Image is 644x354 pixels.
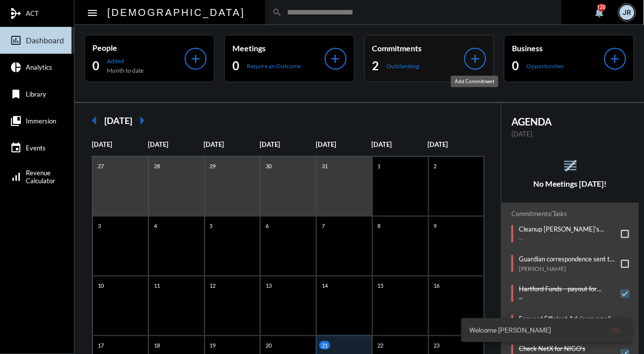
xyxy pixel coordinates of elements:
[10,61,22,73] mat-icon: pie_chart
[26,36,64,45] span: Dashboard
[594,6,606,18] mat-icon: notifications
[92,140,148,148] p: [DATE]
[608,52,622,66] mat-icon: add
[519,295,616,302] p: --
[598,3,606,11] div: 120
[451,76,499,87] div: Add Commitment
[26,63,52,71] span: Analytics
[519,235,616,242] p: --
[10,171,22,183] mat-icon: signal_cellular_alt
[469,325,552,335] span: Welcome [PERSON_NAME]
[10,7,22,19] mat-icon: mediation
[431,162,439,170] p: 2
[372,140,428,148] p: [DATE]
[132,111,152,130] mat-icon: arrow_right
[511,130,629,138] p: [DATE]
[260,140,316,148] p: [DATE]
[501,179,639,188] h5: No Meetings [DATE]!
[372,58,379,74] h2: 2
[26,9,39,17] span: ACT
[387,62,420,70] p: Outstanding
[148,140,204,148] p: [DATE]
[519,285,616,293] p: Hartford Funds - payout for [PERSON_NAME]
[263,222,271,230] p: 6
[151,281,162,290] p: 11
[319,341,330,350] p: 21
[316,140,372,148] p: [DATE]
[10,88,22,100] mat-icon: bookmark
[208,222,215,230] p: 5
[84,111,104,130] mat-icon: arrow_left
[95,281,106,290] p: 10
[95,162,106,170] p: 27
[612,326,620,334] span: Ok
[468,52,482,66] mat-icon: add
[107,57,143,65] p: Added
[208,162,218,170] p: 29
[232,43,325,53] p: Meetings
[189,52,203,66] mat-icon: add
[375,341,386,350] p: 22
[519,225,616,233] p: Cleanup [PERSON_NAME]'s inbox
[319,281,330,290] p: 14
[329,52,343,66] mat-icon: add
[512,58,519,74] h2: 0
[10,115,22,127] mat-icon: collections_bookmark
[526,62,564,70] p: Opportunities
[86,7,98,19] mat-icon: Side nav toggle icon
[604,321,628,339] button: Ok
[151,341,162,350] p: 18
[10,34,22,46] mat-icon: insert_chart_outlined
[319,162,330,170] p: 31
[319,222,327,230] p: 7
[92,58,99,74] h2: 0
[431,341,442,350] p: 23
[95,222,103,230] p: 3
[519,255,616,263] p: Guardian correspondence sent to her work address
[82,2,102,22] button: Toggle sidenav
[95,341,106,350] p: 17
[511,116,629,127] h2: AGENDA
[151,222,159,230] p: 4
[208,341,218,350] p: 19
[431,222,439,230] p: 9
[273,7,283,17] mat-icon: search
[208,281,218,290] p: 12
[372,43,465,53] p: Commitments
[26,169,55,185] span: Revenue Calculator
[10,142,22,154] mat-icon: event
[104,115,132,126] h2: [DATE]
[107,4,245,20] h2: [DEMOGRAPHIC_DATA]
[375,222,383,230] p: 8
[26,117,56,125] span: Immersion
[562,157,578,174] mat-icon: reorder
[375,281,386,290] p: 15
[26,144,46,152] span: Events
[375,162,383,170] p: 1
[151,162,162,170] p: 28
[247,62,301,70] p: Require an Outcome
[519,265,616,272] p: [PERSON_NAME]
[92,43,185,52] p: People
[511,210,629,218] h2: Commitments/Tasks
[512,43,604,53] p: Business
[107,67,143,74] p: Month to date
[263,341,274,350] p: 20
[263,162,274,170] p: 30
[620,5,635,20] div: JR
[232,58,239,74] h2: 0
[263,281,274,290] p: 13
[431,281,442,290] p: 16
[428,140,484,148] p: [DATE]
[26,90,46,98] span: Library
[204,140,260,148] p: [DATE]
